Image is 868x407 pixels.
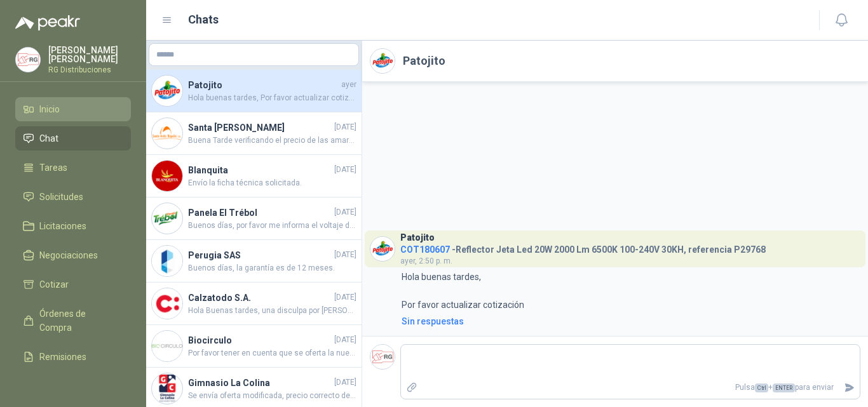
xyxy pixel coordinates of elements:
[188,376,332,390] h4: Gimnasio La Colina
[188,177,356,189] span: Envío la ficha técnica solicitada.
[152,331,182,361] img: Company Logo
[39,190,83,204] span: Solicitudes
[188,262,356,274] span: Buenos días, la garantía es de 12 meses.
[188,121,332,135] h4: Santa [PERSON_NAME]
[15,126,131,150] a: Chat
[16,48,40,72] img: Company Logo
[48,46,131,63] p: [PERSON_NAME] [PERSON_NAME]
[370,345,395,369] img: Company Logo
[39,102,60,116] span: Inicio
[188,220,356,232] span: Buenos días, por favor me informa el voltaje de la bobina
[15,156,131,180] a: Tareas
[400,257,452,265] span: ayer, 2:50 p. m.
[39,131,58,145] span: Chat
[370,49,395,73] img: Company Logo
[188,78,339,92] h4: Patojito
[15,374,131,398] a: Configuración
[152,288,182,319] img: Company Logo
[152,76,182,106] img: Company Logo
[403,52,445,70] h2: Patojito
[15,243,131,267] a: Negociaciones
[146,112,362,155] a: Company LogoSanta [PERSON_NAME][DATE]Buena Tarde verificando el precio de las amarras, se ofertar...
[188,92,356,104] span: Hola buenas tardes, Por favor actualizar cotización
[146,155,362,197] a: Company LogoBlanquita[DATE]Envío la ficha técnica solicitada.
[773,384,795,392] span: ENTER
[39,248,98,262] span: Negociaciones
[402,314,464,328] div: Sin respuestas
[334,377,356,389] span: [DATE]
[146,240,362,283] a: Company LogoPerugia SAS[DATE]Buenos días, la garantía es de 12 meses.
[400,244,450,255] span: COT180607
[188,333,332,347] h4: Biocirculo
[188,305,356,317] span: Hola Buenas tardes, una disculpa por [PERSON_NAME], el día lunes estaremos realizando la entrega.
[152,161,182,191] img: Company Logo
[39,350,86,364] span: Remisiones
[402,270,524,312] p: Hola buenas tardes, Por favor actualizar cotización
[370,237,395,261] img: Company Logo
[188,248,332,262] h4: Perugia SAS
[15,15,80,30] img: Logo peakr
[839,377,860,399] button: Enviar
[400,234,435,241] h3: Patojito
[152,373,182,404] img: Company Logo
[15,302,131,340] a: Órdenes de Compra
[39,277,69,291] span: Cotizar
[334,291,356,304] span: [DATE]
[146,197,362,240] a: Company LogoPanela El Trébol[DATE]Buenos días, por favor me informa el voltaje de la bobina
[15,345,131,369] a: Remisiones
[48,66,131,74] p: RG Distribuciones
[146,283,362,325] a: Company LogoCalzatodo S.A.[DATE]Hola Buenas tardes, una disculpa por [PERSON_NAME], el día lunes ...
[334,164,356,176] span: [DATE]
[39,307,119,335] span: Órdenes de Compra
[152,118,182,149] img: Company Logo
[399,314,860,328] a: Sin respuestas
[341,79,356,91] span: ayer
[188,135,356,147] span: Buena Tarde verificando el precio de las amarras, se ofertaron por unidad y no por paquete el paq...
[188,206,332,220] h4: Panela El Trébol
[188,291,332,305] h4: Calzatodo S.A.
[400,241,766,253] h4: - Reflector Jeta Led 20W 2000 Lm 6500K 100-240V 30KH, referencia P29768
[334,206,356,218] span: [DATE]
[334,334,356,346] span: [DATE]
[15,185,131,209] a: Solicitudes
[15,214,131,238] a: Licitaciones
[15,272,131,297] a: Cotizar
[146,70,362,112] a: Company LogoPatojitoayerHola buenas tardes, Por favor actualizar cotización
[39,161,67,175] span: Tareas
[188,390,356,402] span: Se envía oferta modificada, precio correcto del par.
[334,249,356,261] span: [DATE]
[188,163,332,177] h4: Blanquita
[188,11,219,29] h1: Chats
[423,377,839,399] p: Pulsa + para enviar
[152,246,182,276] img: Company Logo
[152,203,182,234] img: Company Logo
[39,219,86,233] span: Licitaciones
[146,325,362,368] a: Company LogoBiocirculo[DATE]Por favor tener en cuenta que se oferta la nueva lampara que se está ...
[188,347,356,359] span: Por favor tener en cuenta que se oferta la nueva lampara que se está utilizando, la lampara LED 1...
[15,97,131,121] a: Inicio
[755,384,768,392] span: Ctrl
[401,377,423,399] label: Adjuntar archivos
[334,121,356,133] span: [DATE]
